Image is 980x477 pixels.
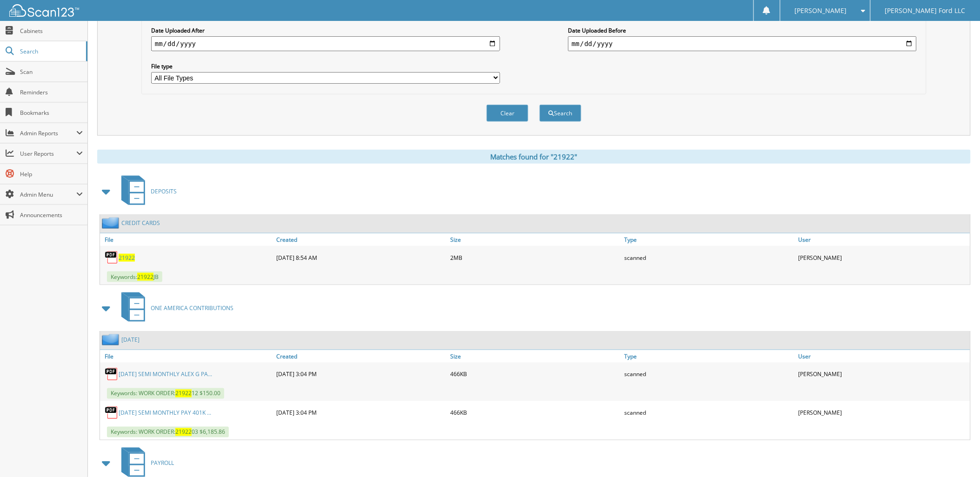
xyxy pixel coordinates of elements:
[622,404,796,422] div: scanned
[622,233,796,246] a: Type
[105,251,119,265] img: PDF.png
[20,47,81,55] span: Search
[151,26,500,34] label: Date Uploaded After
[568,26,917,34] label: Date Uploaded Before
[796,365,970,384] div: [PERSON_NAME]
[796,404,970,422] div: [PERSON_NAME]
[274,404,448,422] div: [DATE] 3:04 PM
[102,334,121,345] img: folder2.png
[448,365,622,384] div: 466KB
[448,248,622,267] div: 2MB
[20,150,76,158] span: User Reports
[102,217,121,229] img: folder2.png
[20,129,76,137] span: Admin Reports
[20,170,83,178] span: Help
[151,36,500,51] input: start
[119,371,212,378] a: [DATE] SEMI MONTHLY ALEX G PA...
[20,109,83,117] span: Bookmarks
[20,191,76,199] span: Admin Menu
[796,233,970,246] a: User
[9,4,79,17] img: scan123-logo-white.svg
[487,105,528,122] button: Clear
[20,88,83,96] span: Reminders
[274,233,448,246] a: Created
[448,233,622,246] a: Size
[796,248,970,267] div: [PERSON_NAME]
[175,428,192,436] span: 21922
[795,8,847,13] span: [PERSON_NAME]
[116,173,177,210] a: DEPOSITS
[274,248,448,267] div: [DATE] 8:54 AM
[448,404,622,422] div: 466KB
[448,350,622,363] a: Size
[274,350,448,363] a: Created
[568,36,917,51] input: end
[933,432,980,477] iframe: Chat Widget
[885,8,966,13] span: [PERSON_NAME] Ford LLC
[20,27,83,35] span: Cabinets
[175,390,192,397] span: 21922
[151,62,500,70] label: File type
[97,150,971,164] div: Matches found for "21922"
[622,365,796,384] div: scanned
[105,367,119,381] img: PDF.png
[105,406,119,420] img: PDF.png
[540,105,581,122] button: Search
[107,427,229,437] span: Keywords: WORK ORDER: 03 $6,185.86
[121,336,140,344] a: [DATE]
[107,388,224,399] span: Keywords: WORK ORDER: 12 $150.00
[622,350,796,363] a: Type
[151,304,233,312] span: ONE AMERICA CONTRIBUTIONS
[100,350,274,363] a: File
[100,233,274,246] a: File
[20,211,83,219] span: Announcements
[121,219,160,227] a: CREDIT CARDS
[107,272,162,282] span: Keywords: JB
[622,248,796,267] div: scanned
[151,459,174,467] span: PAYROLL
[20,68,83,76] span: Scan
[119,409,211,417] a: [DATE] SEMI MONTHLY PAY 401K ...
[796,350,970,363] a: User
[116,290,233,326] a: ONE AMERICA CONTRIBUTIONS
[137,273,153,281] span: 21922
[151,187,177,195] span: DEPOSITS
[274,365,448,384] div: [DATE] 3:04 PM
[119,254,135,262] a: 21922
